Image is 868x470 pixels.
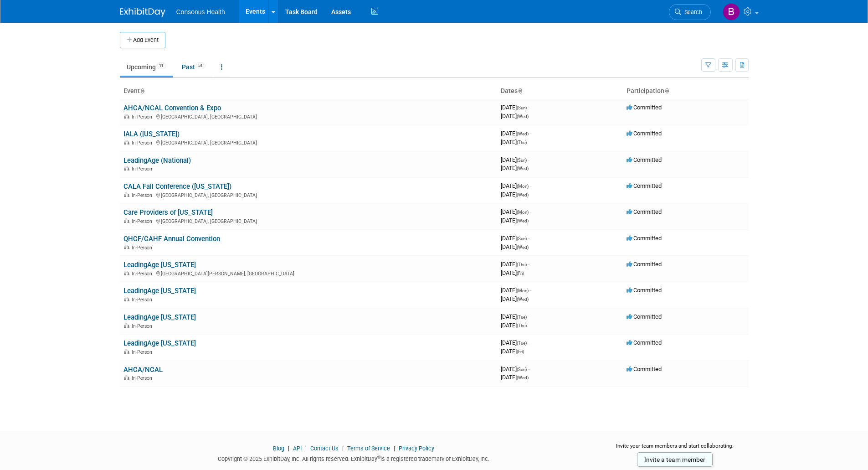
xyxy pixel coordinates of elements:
span: In-Person [132,218,155,224]
img: In-Person Event [124,245,129,249]
span: Committed [627,104,662,111]
span: Committed [627,313,662,320]
img: In-Person Event [124,166,129,170]
a: Blog [273,445,284,452]
span: (Wed) [517,114,529,119]
span: - [528,235,529,242]
a: Terms of Service [347,445,390,452]
th: Participation [623,83,749,99]
span: Committed [627,287,662,294]
span: (Thu) [517,262,527,267]
img: In-Person Event [124,140,129,145]
a: Privacy Policy [399,445,434,452]
a: QHCF/CAHF Annual Convention [123,235,220,243]
span: | [286,445,292,452]
span: [DATE] [501,374,529,381]
span: [DATE] [501,243,529,250]
span: [DATE] [501,348,524,355]
span: (Fri) [517,349,524,354]
a: Search [669,4,711,20]
img: In-Person Event [124,375,129,380]
a: AHCA/NCAL [123,366,163,374]
span: In-Person [132,323,155,329]
span: (Sun) [517,367,527,372]
span: - [528,339,529,346]
span: - [528,156,529,163]
span: Committed [627,182,662,189]
img: In-Person Event [124,349,129,354]
button: Add Event [120,32,165,48]
span: - [528,104,529,111]
span: (Sun) [517,158,527,163]
span: Committed [627,130,662,137]
div: [GEOGRAPHIC_DATA][PERSON_NAME], [GEOGRAPHIC_DATA] [123,269,493,277]
span: In-Person [132,140,155,146]
div: [GEOGRAPHIC_DATA], [GEOGRAPHIC_DATA] [123,113,493,120]
span: (Tue) [517,341,527,346]
span: (Mon) [517,210,529,215]
span: [DATE] [501,261,529,268]
span: [DATE] [501,139,527,145]
img: In-Person Event [124,323,129,328]
span: 11 [156,62,166,69]
span: Committed [627,208,662,215]
th: Event [120,83,497,99]
span: [DATE] [501,208,531,215]
span: - [530,287,531,294]
span: (Wed) [517,375,529,380]
a: Care Providers of [US_STATE] [123,208,213,217]
img: ExhibitDay [120,8,165,17]
th: Dates [497,83,623,99]
span: Consonus Health [176,8,225,15]
span: In-Person [132,245,155,251]
span: | [303,445,309,452]
a: API [293,445,302,452]
span: In-Person [132,349,155,355]
span: (Wed) [517,166,529,171]
div: Invite your team members and start collaborating: [601,442,749,456]
span: [DATE] [501,269,524,276]
span: 51 [195,62,205,69]
a: LeadingAge [US_STATE] [123,287,196,295]
span: (Sun) [517,236,527,241]
img: Bridget Crane [723,3,740,21]
span: (Thu) [517,323,527,328]
span: - [530,130,531,137]
div: [GEOGRAPHIC_DATA], [GEOGRAPHIC_DATA] [123,139,493,146]
span: (Tue) [517,315,527,320]
span: (Fri) [517,271,524,276]
span: - [530,182,531,189]
a: Upcoming11 [120,58,173,76]
span: (Wed) [517,192,529,197]
a: Contact Us [310,445,339,452]
span: [DATE] [501,156,529,163]
span: [DATE] [501,366,529,372]
span: (Mon) [517,184,529,189]
span: (Wed) [517,297,529,302]
a: LeadingAge (National) [123,156,191,165]
span: (Mon) [517,288,529,293]
span: | [340,445,346,452]
span: [DATE] [501,130,531,137]
a: IALA ([US_STATE]) [123,130,180,138]
img: In-Person Event [124,192,129,197]
span: Committed [627,156,662,163]
a: Invite a team member [637,452,713,467]
span: - [528,261,529,268]
span: - [528,313,529,320]
span: [DATE] [501,165,529,171]
span: (Sun) [517,105,527,110]
span: Committed [627,366,662,372]
span: (Wed) [517,218,529,223]
span: [DATE] [501,322,527,329]
span: Search [681,9,702,15]
a: CALA Fall Conference ([US_STATE]) [123,182,231,191]
span: In-Person [132,297,155,303]
span: Committed [627,261,662,268]
span: [DATE] [501,104,529,111]
sup: ® [377,455,380,460]
span: Committed [627,339,662,346]
span: - [528,366,529,372]
div: [GEOGRAPHIC_DATA], [GEOGRAPHIC_DATA] [123,191,493,198]
span: [DATE] [501,191,529,198]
